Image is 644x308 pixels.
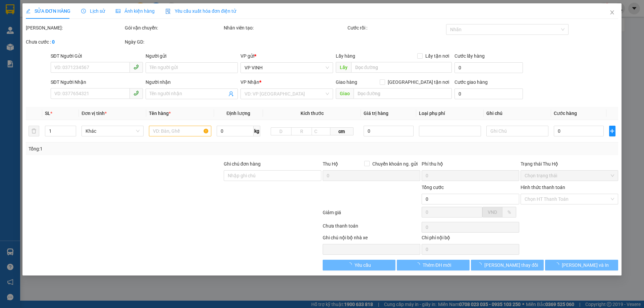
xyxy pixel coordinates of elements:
[370,160,420,168] span: Chuyển khoản ng. gửi
[422,234,519,244] div: Chi phí nội bộ
[454,79,488,85] label: Cước giao hàng
[29,126,39,136] button: delete
[312,127,330,135] input: C
[226,111,250,116] span: Định lượng
[45,111,50,116] span: SL
[422,185,444,190] span: Tổng cước
[351,62,452,73] input: Dọc đường
[323,260,395,270] button: Yêu cầu
[301,111,324,116] span: Kích thước
[477,262,484,267] span: loading
[521,185,565,190] label: Hình thức thanh toán
[149,111,171,116] span: Tên hàng
[81,9,86,13] span: clock-circle
[81,8,105,14] span: Lịch sử
[241,52,333,60] div: VP gửi
[116,8,155,14] span: Ảnh kiện hàng
[454,53,485,59] label: Cước lấy hàng
[364,111,389,116] span: Giá trị hàng
[146,78,238,86] div: Người nhận
[323,234,420,244] div: Ghi chú nội bộ nhà xe
[336,79,357,85] span: Giao hàng
[484,261,538,269] span: [PERSON_NAME] thay đổi
[51,78,143,86] div: SĐT Người Nhận
[116,9,120,13] span: picture
[454,88,523,99] input: Cước giao hàng
[354,88,452,99] input: Dọc đường
[271,127,291,135] input: D
[562,261,609,269] span: [PERSON_NAME] và In
[241,79,260,85] span: VP Nhận
[603,3,622,22] button: Close
[347,24,445,32] div: Cước rồi :
[554,262,562,267] span: loading
[322,222,421,234] div: Chưa thanh toán
[86,126,140,136] span: Khác
[29,145,249,152] div: Tổng: 1
[488,209,497,215] span: VND
[347,262,355,267] span: loading
[486,126,548,136] input: Ghi Chú
[149,126,211,136] input: VD: Bàn, Ghế
[254,126,260,136] span: kg
[545,260,618,270] button: [PERSON_NAME] và In
[385,78,452,86] span: [GEOGRAPHIC_DATA] tận nơi
[422,160,519,170] div: Phí thu hộ
[224,24,346,32] div: Nhân viên tạo:
[355,261,371,269] span: Yêu cầu
[229,91,234,97] span: user-add
[336,62,351,73] span: Lấy
[133,90,139,96] span: phone
[146,52,238,60] div: Người gửi
[484,107,551,120] th: Ghi chú
[322,209,421,221] div: Giảm giá
[554,111,577,116] span: Cước hàng
[423,261,451,269] span: Thêm ĐH mới
[245,63,329,73] span: VP VINH
[291,127,312,135] input: R
[507,209,511,215] span: %
[521,160,618,168] div: Trạng thái Thu Hộ
[609,10,615,15] span: close
[165,9,171,14] img: icon
[224,170,321,181] input: Ghi chú đơn hàng
[416,107,484,120] th: Loại phụ phí
[125,38,222,46] div: Ngày GD:
[415,262,423,267] span: loading
[330,127,353,135] span: cm
[26,24,123,32] div: [PERSON_NAME]:
[224,161,261,167] label: Ghi chú đơn hàng
[609,128,615,134] span: plus
[397,260,470,270] button: Thêm ĐH mới
[26,8,70,14] span: SỬA ĐƠN HÀNG
[51,52,143,60] div: SĐT Người Gửi
[609,126,615,136] button: plus
[336,53,355,59] span: Lấy hàng
[454,62,523,73] input: Cước lấy hàng
[423,52,452,60] span: Lấy tận nơi
[52,39,55,45] b: 0
[525,171,614,181] span: Chọn trạng thái
[82,111,107,116] span: Đơn vị tính
[336,88,354,99] span: Giao
[471,260,544,270] button: [PERSON_NAME] thay đổi
[323,161,338,167] span: Thu Hộ
[26,38,123,46] div: Chưa cước :
[165,8,236,14] span: Yêu cầu xuất hóa đơn điện tử
[26,9,31,13] span: edit
[125,24,222,32] div: Gói vận chuyển:
[133,64,139,70] span: phone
